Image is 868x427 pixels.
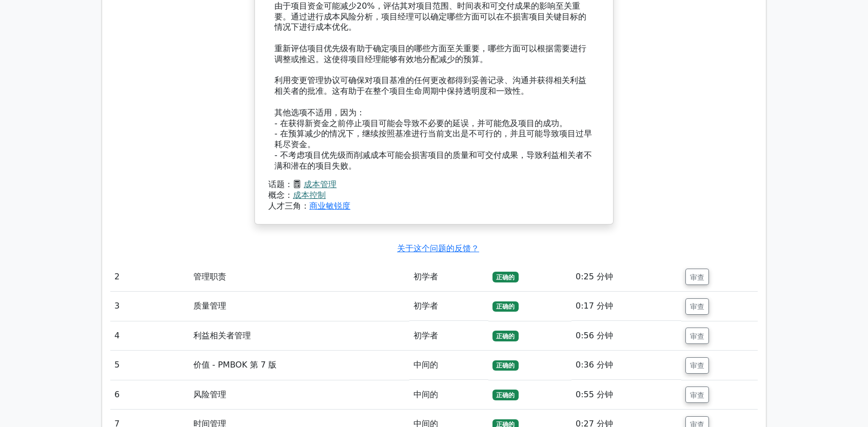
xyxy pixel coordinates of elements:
[685,328,709,344] button: 审查
[304,179,337,189] a: 成本管理
[496,392,515,399] font: 正确的
[268,179,293,189] font: 话题：
[309,201,350,211] a: 商业敏锐度
[193,360,277,370] font: 价值 - PMBOK 第 7 版
[496,333,515,340] font: 正确的
[274,150,592,171] font: - 不考虑项目优先级而削减成本可能会损害项目的质量和可交付成果，导致利益相关者不满和潜在的项目失败。
[274,44,586,64] font: 重新评估项目优先级有助于确定项目的哪些方面至关重要，哪些方面可以根据需要进行调整或推迟。这使得项目经理能够有效地分配减少的预算。
[413,390,438,399] font: 中间的
[690,391,704,399] font: 审查
[413,360,438,370] font: 中间的
[576,331,613,340] font: 0:56 分钟
[576,360,613,370] font: 0:36 分钟
[690,361,704,370] font: 审查
[274,1,586,32] font: 由于项目资金可能减少20%，评估其对项目范围、时间表和可交付成果的影响至关重要。通过进行成本风险分析，项目经理可以确定哪些方面可以在不损害项目关键目标的情况下进行成本优化。
[114,301,120,311] font: 3
[413,272,438,281] font: 初学者
[268,190,293,200] font: 概念：
[690,273,704,281] font: 审查
[193,301,226,311] font: 质量管理
[685,387,709,403] button: 审查
[114,272,120,281] font: 2
[576,390,613,399] font: 0:55 分钟
[193,390,226,399] font: 风险管理
[114,390,120,399] font: 6
[193,272,226,281] font: 管理职责
[576,301,613,311] font: 0:17 分钟
[685,357,709,374] button: 审查
[690,302,704,311] font: 审查
[397,243,479,253] a: 关于这个问题的反馈？
[114,360,120,370] font: 5
[268,201,309,211] font: 人才三角：
[274,75,586,96] font: 利用变更管理协议可确保对项目基准的任何更改都得到妥善记录、沟通并获得相关利益相关者的批准。这有助于在整个项目生命周期中保持透明度和一致性。
[274,118,567,128] font: - 在获得新资金之前停止项目可能会导致不必要的延误，并可能危及项目的成功。
[690,332,704,340] font: 审查
[685,269,709,285] button: 审查
[496,362,515,369] font: 正确的
[293,190,326,200] a: 成本控制
[496,274,515,281] font: 正确的
[413,331,438,340] font: 初学者
[274,108,365,117] font: 其他选项不适用，因为：
[274,129,592,149] font: - 在预算减少的情况下，继续按照基准进行当前支出是不可行的，并且可能导致项目过早耗尽资金。
[114,331,120,340] font: 4
[576,272,613,281] font: 0:25 分钟
[193,331,251,340] font: 利益相关者管理
[496,303,515,310] font: 正确的
[685,298,709,315] button: 审查
[413,301,438,311] font: 初学者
